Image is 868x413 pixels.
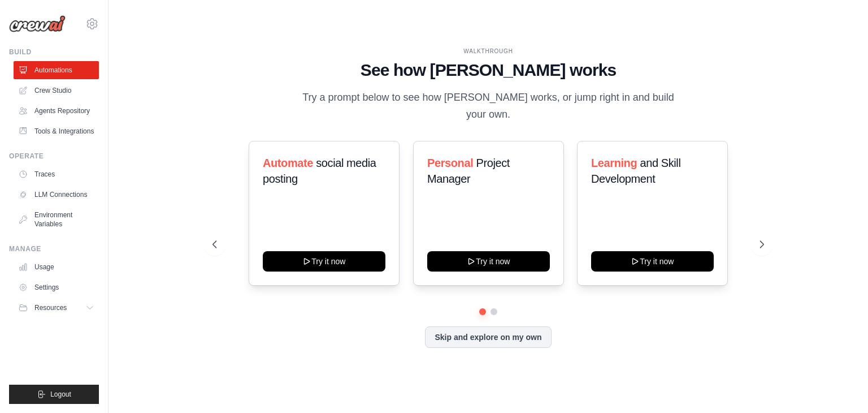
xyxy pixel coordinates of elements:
[212,60,764,80] h1: See how [PERSON_NAME] works
[263,157,313,169] span: Automate
[427,157,510,185] span: Project Manager
[14,61,99,79] a: Automations
[14,81,99,100] a: Crew Studio
[591,157,637,169] span: Learning
[591,251,714,272] button: Try it now
[14,186,99,204] a: LLM Connections
[9,244,99,253] div: Manage
[9,385,99,404] button: Logout
[9,15,66,32] img: Logo
[591,157,680,185] span: and Skill Development
[14,165,99,183] a: Traces
[14,278,99,296] a: Settings
[14,102,99,120] a: Agents Repository
[263,157,376,185] span: social media posting
[811,359,868,413] iframe: Chat Widget
[427,157,473,169] span: Personal
[34,303,67,312] span: Resources
[298,89,678,123] p: Try a prompt below to see how [PERSON_NAME] works, or jump right in and build your own.
[14,258,99,276] a: Usage
[9,152,99,161] div: Operate
[425,326,551,348] button: Skip and explore on my own
[212,47,764,55] div: WALKTHROUGH
[9,48,99,57] div: Build
[50,390,71,399] span: Logout
[263,251,385,272] button: Try it now
[14,122,99,140] a: Tools & Integrations
[14,299,99,317] button: Resources
[427,251,550,272] button: Try it now
[14,206,99,233] a: Environment Variables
